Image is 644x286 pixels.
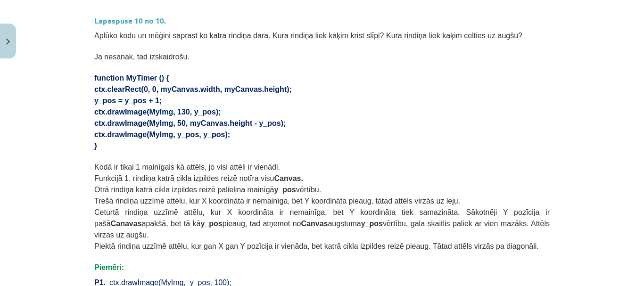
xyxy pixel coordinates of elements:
[94,16,166,25] strong: Lapaspuse 10 no 10.
[94,85,292,93] span: ctx.clearRect(0, 0, myCanvas.width, myCanvas.height);
[94,53,190,61] span: Ja nesanāk, tad izskaidrošu.
[94,186,321,194] span: Otrā rindiņa katrā cikla izpildes reizē palielina mainīgā vērtību.
[94,74,169,82] span: function MyTimer () {
[94,163,280,171] span: Kodā ir tikai 1 mainīgais kā attēls, jo visi attēli ir vienādi.
[200,220,222,228] b: y_pos
[301,220,328,228] b: Canvas
[94,32,522,40] span: Aplūko kodu un mēģini saprast ko katra rindiņa dara. Kura rindiņa liek kaķim krist slīpi? Kura ri...
[274,186,296,194] b: y_pos
[94,142,97,150] span: }
[94,97,162,105] span: y_pos = y_pos + 1;
[94,108,221,116] span: ctx.drawImage(MyImg, 130, y_pos);
[94,131,230,139] span: ctx.drawImage(MyImg, y_pos, y_pos);
[111,220,142,228] b: Canavas
[94,242,539,250] span: Piektā rindiņa uzzīmē attēlu, kur gan X gan Y pozīcija ir vienāda, bet katrā cikla izpildes reizē...
[94,197,460,205] span: Trešā rindiņa uzzīmē attēlu, kur X koordināta ir nemainīga, bet Y koordināta pieaug, tātad attēls...
[94,208,550,239] span: Ceturtā rindiņa uzzīmē attēlu, kur X koordināta ir nemainīga, bet Y koordināta tiek samazināta. S...
[361,220,383,228] b: y_pos
[94,174,303,182] span: Funkcijā 1. rindiņa katrā cikla izpildes reizē notīra visu
[94,119,286,127] span: ctx.drawImage(MyImg, 50, myCanvas.height - y_pos);
[274,174,303,182] b: Canvas.
[94,263,124,271] span: Piemēri:
[6,39,10,45] img: icon-close-lesson-0947bae3869378f0d4975bcd49f059093ad1ed9edebbc8119c70593378902aed.svg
